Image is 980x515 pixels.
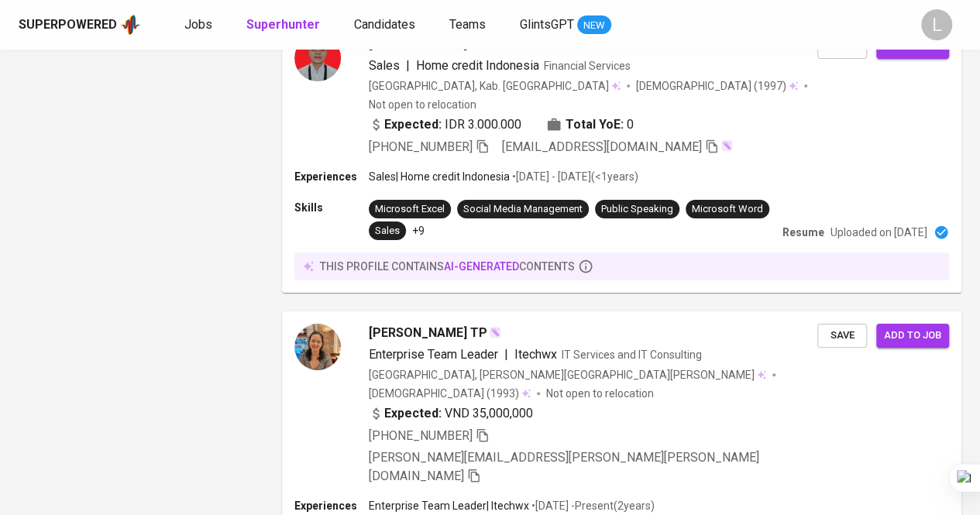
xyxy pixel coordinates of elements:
[720,139,733,152] img: magic_wand.svg
[444,260,519,273] span: AI-generated
[577,18,611,33] span: NEW
[544,60,631,72] span: Financial Services
[369,367,766,383] div: [GEOGRAPHIC_DATA], [PERSON_NAME][GEOGRAPHIC_DATA][PERSON_NAME]
[546,386,654,401] p: Not open to relocation
[369,404,533,423] div: VND 35,000,000
[369,324,487,342] span: [PERSON_NAME] TP
[406,57,410,75] span: |
[416,58,539,73] span: Home credit Indonesia
[369,97,476,112] p: Not open to relocation
[384,404,442,423] b: Expected:
[636,78,798,94] div: (1997)
[562,348,702,361] span: IT Services and IT Consulting
[369,115,521,134] div: IDR 3.000.000
[520,17,574,32] span: GlintsGPT
[369,498,529,513] p: Enterprise Team Leader | Itechwx
[369,428,473,443] span: [PHONE_NUMBER]
[504,345,508,364] span: |
[120,13,141,36] img: app logo
[921,9,952,40] div: L
[369,58,400,73] span: Sales
[384,115,442,134] b: Expected:
[369,386,487,401] span: [DEMOGRAPHIC_DATA]
[369,347,498,362] span: Enterprise Team Leader
[282,22,961,293] a: [PERSON_NAME]Sales|Home credit IndonesiaFinancial Services[GEOGRAPHIC_DATA], Kab. [GEOGRAPHIC_DAT...
[566,115,624,134] b: Total YoE:
[369,450,759,483] span: [PERSON_NAME][EMAIL_ADDRESS][PERSON_NAME][PERSON_NAME][DOMAIN_NAME]
[354,17,415,32] span: Candidates
[294,324,341,370] img: f0713befb890fd079b177d255e948708.jpg
[294,498,369,513] p: Experiences
[375,224,400,239] div: Sales
[184,15,215,35] a: Jobs
[510,169,638,184] p: • [DATE] - [DATE] ( <1 years )
[502,139,702,154] span: [EMAIL_ADDRESS][DOMAIN_NAME]
[369,139,473,154] span: [PHONE_NUMBER]
[294,200,369,215] p: Skills
[354,15,418,35] a: Candidates
[375,202,445,217] div: Microsoft Excel
[782,225,824,240] p: Resume
[876,324,949,348] button: Add to job
[369,169,510,184] p: Sales | Home credit Indonesia
[369,78,621,94] div: [GEOGRAPHIC_DATA], Kab. [GEOGRAPHIC_DATA]
[369,386,531,401] div: (1993)
[463,202,583,217] div: Social Media Management
[294,169,369,184] p: Experiences
[449,17,486,32] span: Teams
[246,17,320,32] b: Superhunter
[449,15,489,35] a: Teams
[636,78,754,94] span: [DEMOGRAPHIC_DATA]
[601,202,673,217] div: Public Speaking
[489,326,501,338] img: magic_wand.svg
[884,327,941,345] span: Add to job
[627,115,634,134] span: 0
[830,225,927,240] p: Uploaded on [DATE]
[320,259,575,274] p: this profile contains contents
[19,16,117,34] div: Superpowered
[246,15,323,35] a: Superhunter
[19,13,141,36] a: Superpoweredapp logo
[825,327,859,345] span: Save
[412,223,425,239] p: +9
[692,202,763,217] div: Microsoft Word
[817,324,867,348] button: Save
[529,498,655,513] p: • [DATE] - Present ( 2 years )
[294,35,341,81] img: 75e915cc67d6ef7f5069b7efcda97a01.png
[514,347,557,362] span: Itechwx
[184,17,212,32] span: Jobs
[520,15,611,35] a: GlintsGPT NEW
